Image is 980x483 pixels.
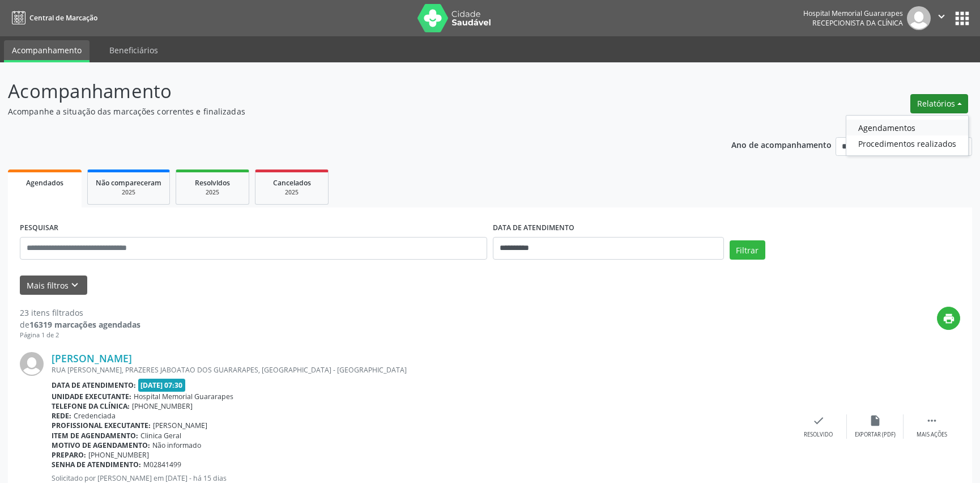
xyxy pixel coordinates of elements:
[52,365,790,375] div: RUA [PERSON_NAME], PRAZERES JABOATAO DOS GUARARAPES, [GEOGRAPHIC_DATA] - [GEOGRAPHIC_DATA]
[8,77,683,105] p: Acompanhamento
[937,307,960,330] button: print
[29,13,97,23] span: Central de Marcação
[20,219,58,237] label: PESQUISAR
[812,18,903,28] span: Recepcionista da clínica
[52,450,86,460] b: Preparo:
[8,105,683,117] p: Acompanhe a situação das marcações correntes e finalizadas
[52,401,130,411] b: Telefone da clínica:
[195,178,230,188] span: Resolvidos
[907,6,931,30] img: img
[184,188,241,197] div: 2025
[804,431,833,439] div: Resolvido
[132,401,193,411] span: [PHONE_NUMBER]
[134,392,233,401] span: Hospital Memorial Guararapes
[855,431,896,439] div: Exportar (PDF)
[52,380,136,390] b: Data de atendimento:
[74,411,116,421] span: Credenciada
[88,450,149,460] span: [PHONE_NUMBER]
[20,319,140,331] div: de
[846,135,968,151] a: Procedimentos realizados
[803,9,903,18] div: Hospital Memorial Guararapes
[20,331,140,340] div: Página 1 de 2
[943,312,955,325] i: print
[846,120,968,135] a: Agendamentos
[931,6,952,30] button: 
[273,178,311,188] span: Cancelados
[52,431,138,440] b: Item de agendamento:
[917,431,947,439] div: Mais ações
[52,411,71,421] b: Rede:
[26,178,63,188] span: Agendados
[846,115,969,156] ul: Relatórios
[910,94,968,113] button: Relatórios
[29,319,140,330] strong: 16319 marcações agendadas
[96,178,161,188] span: Não compareceram
[101,40,166,60] a: Beneficiários
[52,421,151,430] b: Profissional executante:
[263,188,320,197] div: 2025
[153,421,207,430] span: [PERSON_NAME]
[143,460,181,469] span: M02841499
[52,460,141,469] b: Senha de atendimento:
[138,379,186,392] span: [DATE] 07:30
[493,219,574,237] label: DATA DE ATENDIMENTO
[152,440,201,450] span: Não informado
[731,137,832,151] p: Ano de acompanhamento
[730,240,765,260] button: Filtrar
[4,40,90,62] a: Acompanhamento
[935,10,948,23] i: 
[8,9,97,27] a: Central de Marcação
[69,279,81,291] i: keyboard_arrow_down
[52,352,132,365] a: [PERSON_NAME]
[140,431,181,440] span: Clinica Geral
[96,188,161,197] div: 2025
[812,414,825,427] i: check
[869,414,881,427] i: insert_drive_file
[52,440,150,450] b: Motivo de agendamento:
[52,392,131,401] b: Unidade executante:
[926,414,938,427] i: 
[952,9,972,28] button: apps
[20,352,44,376] img: img
[20,307,140,319] div: 23 itens filtrados
[20,276,87,295] button: Mais filtroskeyboard_arrow_down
